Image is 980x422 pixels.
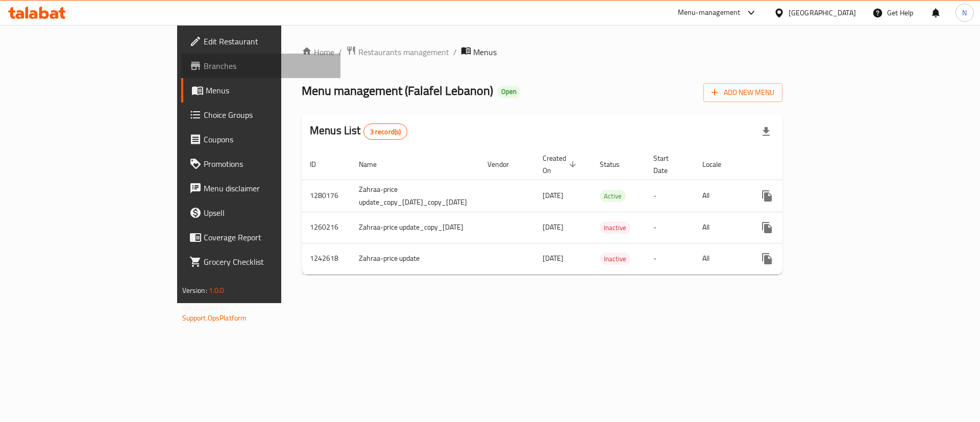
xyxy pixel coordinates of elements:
[204,182,333,194] span: Menu disclaimer
[351,180,479,212] td: Zahraa-price update_copy_[DATE]_copy_[DATE]
[779,215,804,240] button: Change Status
[351,243,479,274] td: Zahraa-price update
[600,190,626,202] div: Active
[181,250,341,274] a: Grocery Checklist
[779,246,804,271] button: Change Status
[182,284,207,297] span: Version:
[755,184,779,208] button: more
[779,184,804,208] button: Change Status
[364,127,407,137] span: 3 record(s)
[789,7,856,18] div: [GEOGRAPHIC_DATA]
[600,253,630,265] span: Inactive
[712,86,774,99] span: Add New Menu
[358,46,449,58] span: Restaurants management
[363,123,408,140] div: Total records count
[204,207,333,219] span: Upsell
[543,152,579,177] span: Created On
[962,7,967,18] span: N
[473,46,497,58] span: Menus
[678,7,741,19] div: Menu-management
[453,46,457,58] li: /
[747,149,861,180] th: Actions
[645,212,694,243] td: -
[351,212,479,243] td: Zahraa-price update_copy_[DATE]
[204,109,333,121] span: Choice Groups
[181,29,341,54] a: Edit Restaurant
[653,152,682,177] span: Start Date
[600,190,626,202] span: Active
[181,225,341,250] a: Coverage Report
[702,158,734,170] span: Locale
[497,86,521,98] div: Open
[181,201,341,225] a: Upsell
[600,221,630,234] div: Inactive
[310,158,329,170] span: ID
[754,119,778,144] div: Export file
[181,127,341,152] a: Coupons
[181,103,341,127] a: Choice Groups
[302,149,861,275] table: enhanced table
[310,123,407,140] h2: Menus List
[694,180,747,212] td: All
[543,189,563,202] span: [DATE]
[204,133,333,145] span: Coupons
[645,243,694,274] td: -
[755,246,779,271] button: more
[182,311,247,325] a: Support.OpsPlatform
[600,222,630,234] span: Inactive
[645,180,694,212] td: -
[487,158,522,170] span: Vendor
[181,54,341,78] a: Branches
[302,45,782,59] nav: breadcrumb
[302,79,493,102] span: Menu management ( Falafel Lebanon )
[755,215,779,240] button: more
[181,78,341,103] a: Menus
[204,231,333,243] span: Coverage Report
[694,243,747,274] td: All
[204,256,333,268] span: Grocery Checklist
[181,176,341,201] a: Menu disclaimer
[204,60,333,72] span: Branches
[359,158,390,170] span: Name
[181,152,341,176] a: Promotions
[543,220,563,234] span: [DATE]
[600,158,633,170] span: Status
[204,35,333,47] span: Edit Restaurant
[182,301,229,314] span: Get support on:
[543,252,563,265] span: [DATE]
[209,284,225,297] span: 1.0.0
[204,158,333,170] span: Promotions
[497,87,521,96] span: Open
[346,45,449,59] a: Restaurants management
[703,83,782,102] button: Add New Menu
[206,84,333,96] span: Menus
[694,212,747,243] td: All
